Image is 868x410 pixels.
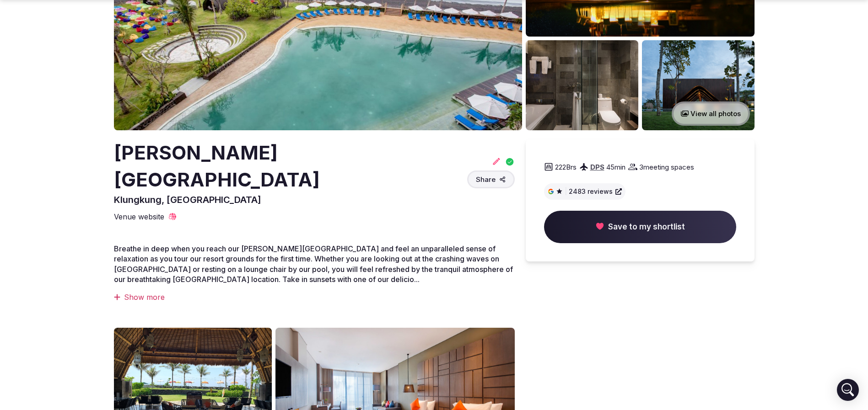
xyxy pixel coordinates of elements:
a: DPS [590,163,604,171]
span: Breathe in deep when you reach our [PERSON_NAME][GEOGRAPHIC_DATA] and feel an unparalleled sense ... [114,244,513,284]
button: View all photos [672,101,750,126]
h2: [PERSON_NAME][GEOGRAPHIC_DATA] [114,139,464,193]
span: 3 meeting spaces [639,162,694,172]
span: Save to my shortlist [608,222,685,233]
span: 222 Brs [555,162,577,172]
a: Venue website [114,212,177,222]
span: 2483 reviews [569,187,613,196]
img: Venue gallery photo [526,40,638,130]
span: Venue website [114,212,164,222]
img: Venue gallery photo [642,40,755,130]
span: Klungkung, [GEOGRAPHIC_DATA] [114,194,261,205]
span: Share [476,175,496,184]
button: Share [467,170,515,188]
div: Open Intercom Messenger [837,379,859,401]
span: | [565,187,567,196]
a: |2483 reviews [548,187,622,196]
span: 45 min [606,162,625,172]
div: Show more [114,292,515,302]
